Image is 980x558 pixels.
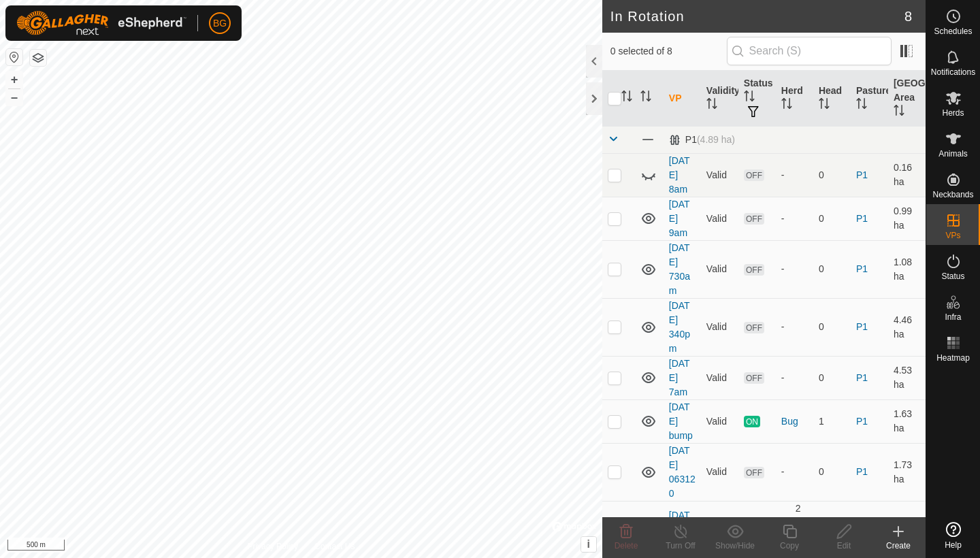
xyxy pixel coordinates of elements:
[697,134,735,145] span: (4.89 ha)
[701,443,738,501] td: Valid
[669,199,690,238] a: [DATE] 9am
[587,538,590,550] span: i
[744,169,764,181] span: OFF
[856,321,868,332] a: P1
[744,93,755,103] p-sorticon: Activate to sort
[931,68,975,76] span: Notifications
[945,541,962,549] span: Help
[669,358,690,397] a: [DATE] 7am
[888,153,926,197] td: 0.16 ha
[888,399,926,443] td: 1.63 ha
[888,197,926,240] td: 0.99 ha
[6,71,22,88] button: +
[813,443,851,501] td: 0
[640,93,651,103] p-sorticon: Activate to sort
[817,540,871,552] div: Edit
[581,537,596,552] button: i
[247,540,298,553] a: Privacy Policy
[701,197,738,240] td: Valid
[932,191,973,199] span: Neckbands
[213,16,227,31] span: BG
[934,27,972,35] span: Schedules
[813,356,851,399] td: 0
[945,231,960,240] span: VPs
[6,89,22,105] button: –
[945,313,961,321] span: Infra
[781,262,808,276] div: -
[744,467,764,478] span: OFF
[888,356,926,399] td: 4.53 ha
[781,320,808,334] div: -
[813,153,851,197] td: 0
[781,371,808,385] div: -
[744,264,764,276] span: OFF
[738,71,776,127] th: Status
[888,443,926,501] td: 1.73 ha
[744,322,764,333] span: OFF
[856,213,868,224] a: P1
[813,399,851,443] td: 1
[938,150,968,158] span: Animals
[708,540,762,552] div: Show/Hide
[314,540,355,553] a: Contact Us
[701,356,738,399] td: Valid
[781,465,808,479] div: -
[669,242,690,296] a: [DATE] 730am
[669,300,690,354] a: [DATE] 340pm
[776,71,813,127] th: Herd
[701,153,738,197] td: Valid
[744,416,760,427] span: ON
[936,354,970,362] span: Heatmap
[744,372,764,384] span: OFF
[653,540,708,552] div: Turn Off
[894,107,904,118] p-sorticon: Activate to sort
[744,213,764,225] span: OFF
[669,134,735,146] div: P1
[942,109,964,117] span: Herds
[615,541,638,551] span: Delete
[701,399,738,443] td: Valid
[30,50,46,66] button: Map Layers
[669,155,690,195] a: [DATE] 8am
[701,298,738,356] td: Valid
[16,11,186,35] img: Gallagher Logo
[856,466,868,477] a: P1
[871,540,926,552] div: Create
[819,100,830,111] p-sorticon: Activate to sort
[664,71,701,127] th: VP
[926,516,980,555] a: Help
[727,37,892,65] input: Search (S)
[669,401,693,441] a: [DATE] bump
[669,445,696,499] a: [DATE] 063120
[781,168,808,182] div: -
[813,240,851,298] td: 0
[813,71,851,127] th: Head
[856,372,868,383] a: P1
[856,169,868,180] a: P1
[6,49,22,65] button: Reset Map
[701,240,738,298] td: Valid
[781,100,792,111] p-sorticon: Activate to sort
[941,272,964,280] span: Status
[621,93,632,103] p-sorticon: Activate to sort
[610,44,727,59] span: 0 selected of 8
[856,263,868,274] a: P1
[888,71,926,127] th: [GEOGRAPHIC_DATA] Area
[781,414,808,429] div: Bug
[856,100,867,111] p-sorticon: Activate to sort
[904,6,912,27] span: 8
[781,212,808,226] div: -
[762,540,817,552] div: Copy
[888,298,926,356] td: 4.46 ha
[851,71,888,127] th: Pasture
[813,298,851,356] td: 0
[813,197,851,240] td: 0
[610,8,904,24] h2: In Rotation
[701,71,738,127] th: Validity
[888,240,926,298] td: 1.08 ha
[856,416,868,427] a: P1
[706,100,717,111] p-sorticon: Activate to sort
[669,510,690,549] a: [DATE] lane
